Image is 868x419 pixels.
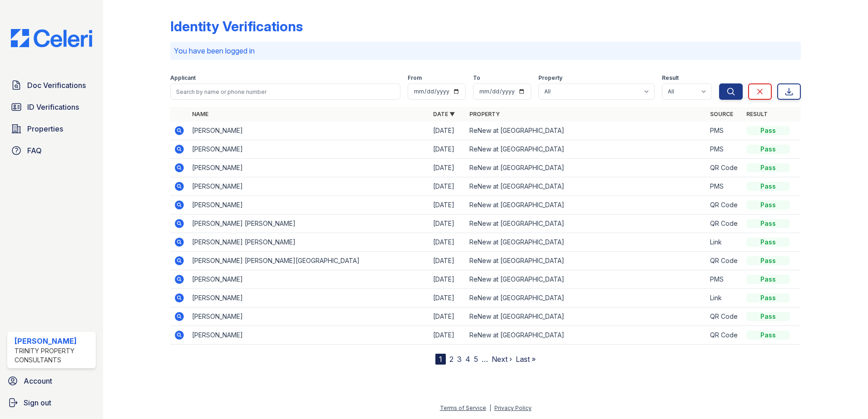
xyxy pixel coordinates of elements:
[465,355,470,364] a: 4
[188,214,429,233] td: [PERSON_NAME] [PERSON_NAME]
[706,233,743,252] td: Link
[429,140,466,159] td: [DATE]
[7,98,96,116] a: ID Verifications
[188,233,429,252] td: [PERSON_NAME] [PERSON_NAME]
[466,140,707,159] td: ReNew at [GEOGRAPHIC_DATA]
[489,404,491,411] div: |
[466,233,707,252] td: ReNew at [GEOGRAPHIC_DATA]
[429,177,466,196] td: [DATE]
[170,18,303,34] div: Identity Verifications
[710,111,733,117] a: Source
[188,252,429,270] td: [PERSON_NAME] [PERSON_NAME][GEOGRAPHIC_DATA]
[4,372,99,390] a: Account
[429,289,466,307] td: [DATE]
[429,122,466,140] td: [DATE]
[188,122,429,140] td: [PERSON_NAME]
[188,307,429,326] td: [PERSON_NAME]
[4,29,99,47] img: CE_Logo_Blue-a8612792a0a2168367f1c8372b55b34899dd931a85d93a1a3d3e32e68fde9ad4.png
[429,270,466,289] td: [DATE]
[746,126,790,135] div: Pass
[457,355,462,364] a: 3
[746,145,790,154] div: Pass
[706,307,743,326] td: QR Code
[408,74,422,82] label: From
[746,111,768,117] a: Result
[429,159,466,177] td: [DATE]
[746,238,790,247] div: Pass
[746,182,790,191] div: Pass
[706,177,743,196] td: PMS
[746,331,790,340] div: Pass
[170,74,196,82] label: Applicant
[706,289,743,307] td: Link
[466,214,707,233] td: ReNew at [GEOGRAPHIC_DATA]
[27,145,42,156] span: FAQ
[746,200,790,209] div: Pass
[188,289,429,307] td: [PERSON_NAME]
[429,307,466,326] td: [DATE]
[27,80,86,91] span: Doc Verifications
[516,355,536,364] a: Last »
[466,289,707,307] td: ReNew at [GEOGRAPHIC_DATA]
[433,111,455,117] a: Date ▼
[746,219,790,228] div: Pass
[466,196,707,214] td: ReNew at [GEOGRAPHIC_DATA]
[538,74,562,82] label: Property
[662,74,679,82] label: Result
[706,196,743,214] td: QR Code
[429,252,466,270] td: [DATE]
[4,394,99,412] a: Sign out
[429,214,466,233] td: [DATE]
[15,346,92,365] div: Trinity Property Consultants
[746,163,790,172] div: Pass
[188,177,429,196] td: [PERSON_NAME]
[24,397,51,408] span: Sign out
[27,123,63,134] span: Properties
[466,122,707,140] td: ReNew at [GEOGRAPHIC_DATA]
[429,196,466,214] td: [DATE]
[706,326,743,345] td: QR Code
[469,111,500,117] a: Property
[746,275,790,284] div: Pass
[706,214,743,233] td: QR Code
[188,270,429,289] td: [PERSON_NAME]
[482,354,488,365] span: …
[706,252,743,270] td: QR Code
[429,233,466,252] td: [DATE]
[706,140,743,159] td: PMS
[466,307,707,326] td: ReNew at [GEOGRAPHIC_DATA]
[466,159,707,177] td: ReNew at [GEOGRAPHIC_DATA]
[188,159,429,177] td: [PERSON_NAME]
[188,196,429,214] td: [PERSON_NAME]
[7,76,96,94] a: Doc Verifications
[466,326,707,345] td: ReNew at [GEOGRAPHIC_DATA]
[466,177,707,196] td: ReNew at [GEOGRAPHIC_DATA]
[706,159,743,177] td: QR Code
[188,326,429,345] td: [PERSON_NAME]
[188,140,429,159] td: [PERSON_NAME]
[706,270,743,289] td: PMS
[7,141,96,160] a: FAQ
[429,326,466,345] td: [DATE]
[174,45,797,56] p: You have been logged in
[440,404,486,411] a: Terms of Service
[24,375,52,386] span: Account
[473,74,480,82] label: To
[474,355,478,364] a: 5
[466,270,707,289] td: ReNew at [GEOGRAPHIC_DATA]
[7,120,96,138] a: Properties
[746,312,790,321] div: Pass
[746,256,790,265] div: Pass
[435,354,446,365] div: 1
[170,83,400,100] input: Search by name or phone number
[192,111,208,117] a: Name
[466,252,707,270] td: ReNew at [GEOGRAPHIC_DATA]
[706,122,743,140] td: PMS
[494,404,532,411] a: Privacy Policy
[746,293,790,302] div: Pass
[27,102,79,112] span: ID Verifications
[449,355,454,364] a: 2
[492,355,512,364] a: Next ›
[15,336,92,346] div: [PERSON_NAME]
